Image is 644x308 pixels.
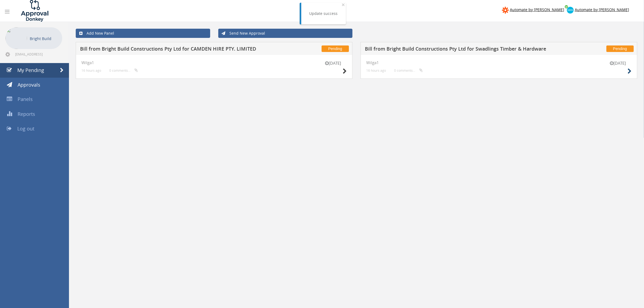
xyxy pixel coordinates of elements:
[309,11,338,16] div: Update success
[322,45,349,52] span: Pending
[109,68,138,73] small: 0 comments...
[30,35,60,42] p: Bright Build
[394,68,423,73] small: 0 comments...
[575,7,629,12] span: Automate by [PERSON_NAME]
[81,68,101,73] small: 16 hours ago
[342,1,345,8] span: ×
[17,125,34,132] span: Log out
[18,111,35,117] span: Reports
[17,67,44,73] span: My Pending
[76,29,210,38] a: Add New Panel
[218,29,353,38] a: Send New Approval
[606,45,634,52] span: Pending
[81,60,347,65] h4: Wilga1
[605,60,632,66] small: [DATE]
[502,7,509,14] img: zapier-logomark.png
[366,68,386,73] small: 16 hours ago
[365,46,553,53] h5: Bill from Bright Build Constructions Pty Ltd for Swadlings Timber & Hardware
[80,46,268,53] h5: Bill from Bright Build Constructions Pty Ltd for CAMDEN HIRE PTY. LIMITED
[366,60,632,65] h4: Wilga1
[567,7,574,14] img: xero-logo.png
[320,60,347,66] small: [DATE]
[18,81,40,88] span: Approvals
[510,7,564,12] span: Automate by [PERSON_NAME]
[18,96,33,102] span: Panels
[15,52,61,56] span: [EMAIL_ADDRESS][DOMAIN_NAME]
